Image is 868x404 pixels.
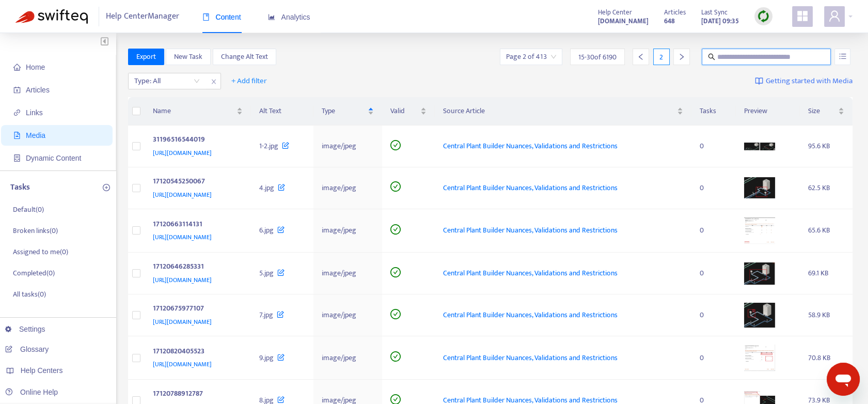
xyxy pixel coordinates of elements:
div: 0 [700,141,728,152]
span: file-image [13,132,21,139]
div: 0 [700,309,728,321]
span: check-circle [390,309,401,319]
span: [URL][DOMAIN_NAME] [153,317,212,327]
span: Help Center [598,7,632,18]
iframe: Button to launch messaging window [827,363,860,396]
p: All tasks ( 0 ) [13,289,46,300]
td: image/jpeg [313,336,382,380]
div: 65.6 KB [808,225,844,236]
span: 15 - 30 of 6190 [578,52,617,63]
span: Central Plant Builder Nuances, Validations and Restrictions [443,352,618,364]
a: Online Help [5,388,58,396]
a: Glossary [5,345,49,353]
div: 0 [700,352,728,364]
span: Central Plant Builder Nuances, Validations and Restrictions [443,140,618,152]
button: Change Alt Text [213,49,276,65]
span: Source Article [443,105,675,117]
span: Central Plant Builder Nuances, Validations and Restrictions [443,182,618,194]
span: user [828,10,841,22]
strong: [DOMAIN_NAME] [598,15,649,27]
span: Last Sync [701,7,728,18]
th: Tasks [691,97,736,126]
div: 0 [700,268,728,279]
button: New Task [166,49,211,65]
span: Help Center Manager [106,7,179,26]
button: + Add filter [224,73,275,89]
span: Export [136,51,156,63]
div: 62.5 KB [808,182,844,194]
span: Content [202,13,241,21]
div: 95.6 KB [808,141,844,152]
th: Valid [382,97,435,126]
div: 17120545250067 [153,176,239,189]
span: Change Alt Text [221,51,268,63]
img: sync.dc5367851b00ba804db3.png [757,10,770,23]
img: media-preview [744,177,775,198]
div: 17120820405523 [153,346,239,359]
span: check-circle [390,267,401,277]
td: image/jpeg [313,294,382,336]
span: link [13,109,21,116]
span: Links [26,108,43,117]
p: Completed ( 0 ) [13,268,55,278]
span: Articles [26,86,50,94]
div: 17120675977107 [153,303,239,316]
span: appstore [796,10,809,22]
span: 4.jpg [259,182,274,194]
span: 6.jpg [259,224,274,236]
span: check-circle [390,224,401,235]
div: 31196516544019 [153,134,239,147]
span: 7.jpg [259,309,273,321]
img: media-preview [744,262,775,285]
th: Name [145,97,251,126]
strong: 648 [664,15,675,27]
span: home [13,64,21,71]
span: area-chart [268,13,275,21]
td: image/jpeg [313,209,382,253]
td: image/jpeg [313,126,382,167]
span: unordered-list [839,53,846,60]
td: image/jpeg [313,167,382,209]
p: Assigned to me ( 0 ) [13,246,68,257]
th: Source Article [435,97,691,126]
span: [URL][DOMAIN_NAME] [153,359,212,369]
span: account-book [13,86,21,94]
a: [DOMAIN_NAME] [598,15,649,27]
span: plus-circle [103,184,110,191]
span: book [202,13,210,21]
button: unordered-list [834,49,850,65]
span: search [708,53,715,60]
th: Preview [736,97,800,126]
span: Help Centers [21,366,63,375]
span: Size [808,105,836,117]
span: Analytics [268,13,310,21]
span: [URL][DOMAIN_NAME] [153,232,212,242]
span: + Add filter [231,75,267,87]
span: Media [26,131,45,139]
button: Export [128,49,164,65]
span: left [637,53,644,60]
span: right [678,53,685,60]
td: image/jpeg [313,253,382,294]
span: Name [153,105,234,117]
div: 0 [700,225,728,236]
a: Settings [5,325,45,333]
span: Home [26,63,45,71]
div: 2 [653,49,670,65]
span: Type [322,105,366,117]
span: 1-2.jpg [259,140,278,152]
span: Central Plant Builder Nuances, Validations and Restrictions [443,309,618,321]
span: New Task [174,51,202,63]
span: 9.jpg [259,352,274,364]
div: 69.1 KB [808,268,844,279]
span: container [13,154,21,162]
span: [URL][DOMAIN_NAME] [153,275,212,285]
div: 70.8 KB [808,352,844,364]
span: Articles [664,7,686,18]
div: 17120663114131 [153,219,239,232]
div: 17120788912787 [153,388,239,401]
div: 17120646285331 [153,261,239,274]
div: 58.9 KB [808,309,844,321]
span: [URL][DOMAIN_NAME] [153,190,212,200]
span: Central Plant Builder Nuances, Validations and Restrictions [443,224,618,236]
